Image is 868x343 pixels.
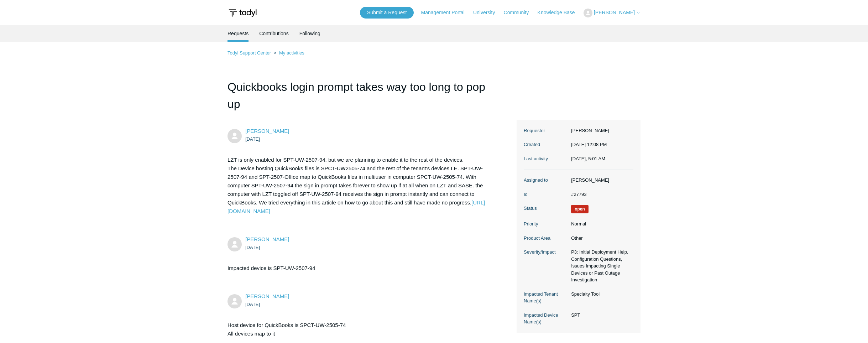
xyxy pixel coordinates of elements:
[571,156,605,161] time: 09/04/2025, 05:01
[524,220,568,228] dt: Priority
[568,249,633,284] dd: P3: Initial Deployment Help, Configuration Questions, Issues Impacting Single Devices or Past Out...
[228,6,258,20] img: Todyl Support Center Help Center home page
[571,205,589,213] span: We are working on a response for you
[228,264,493,272] p: Impacted device is SPT-UW-2507-94
[504,9,536,16] a: Community
[272,50,304,56] li: My activities
[245,236,289,242] a: [PERSON_NAME]
[245,293,289,299] a: [PERSON_NAME]
[571,142,607,147] time: 08/29/2025, 12:08
[524,141,568,148] dt: Created
[360,7,414,19] a: Submit a Request
[421,9,472,16] a: Management Portal
[524,205,568,212] dt: Status
[524,177,568,184] dt: Assigned to
[259,25,289,42] a: Contributions
[524,127,568,134] dt: Requester
[524,155,568,162] dt: Last activity
[299,25,320,42] a: Following
[228,156,493,215] p: LZT is only enabled for SPT-UW-2507-94, but we are planning to enable it to the rest of the devic...
[228,50,271,56] a: Todyl Support Center
[245,136,260,142] time: 08/29/2025, 12:08
[228,25,249,42] li: Requests
[568,235,633,242] dd: Other
[228,199,485,214] a: [URL][DOMAIN_NAME]
[538,9,582,16] a: Knowledge Base
[584,9,640,17] button: [PERSON_NAME]
[524,235,568,242] dt: Product Area
[245,128,289,134] a: [PERSON_NAME]
[568,312,633,319] dd: SPT
[568,220,633,228] dd: Normal
[568,191,633,198] dd: #27793
[473,9,502,16] a: University
[594,10,635,15] span: [PERSON_NAME]
[524,291,568,305] dt: Impacted Tenant Name(s)
[228,78,500,120] h1: Quickbooks login prompt takes way too long to pop up
[279,50,304,56] a: My activities
[524,191,568,198] dt: Id
[245,236,289,242] span: Sophie Chauvin
[568,291,633,298] dd: Specialty Tool
[524,312,568,326] dt: Impacted Device Name(s)
[245,128,289,134] span: Sophie Chauvin
[245,245,260,250] time: 08/29/2025, 12:09
[245,293,289,299] span: Sophie Chauvin
[245,302,260,307] time: 08/29/2025, 12:11
[568,177,633,184] dd: [PERSON_NAME]
[228,321,493,338] p: Host device for QuickBooks is SPCT-UW-2505-74 All devices map to it
[524,249,568,256] dt: Severity/Impact
[228,50,272,56] li: Todyl Support Center
[568,127,633,134] dd: [PERSON_NAME]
